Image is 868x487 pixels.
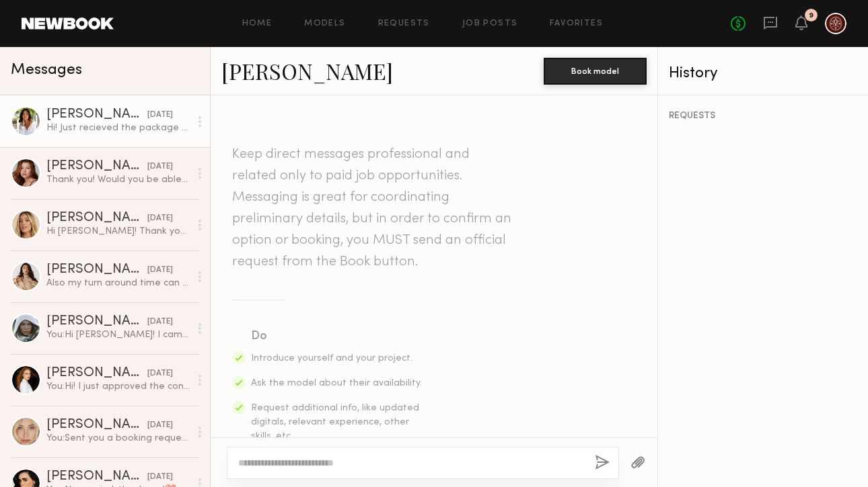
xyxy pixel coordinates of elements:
[147,109,173,122] div: [DATE]
[544,58,647,85] button: Book model
[11,62,82,78] span: Messages
[221,56,393,85] a: [PERSON_NAME]
[809,12,813,19] div: 9
[46,108,147,122] div: [PERSON_NAME]
[46,470,147,484] div: [PERSON_NAME]
[147,212,173,225] div: [DATE]
[147,264,173,277] div: [DATE]
[242,19,273,28] a: Home
[232,144,515,273] header: Keep direct messages professional and related only to paid job opportunities. Messaging is great ...
[304,19,345,28] a: Models
[46,432,190,445] div: You: Sent you a booking request, please accept
[251,354,412,363] span: Introduce yourself and your project.
[378,19,430,28] a: Requests
[46,380,190,393] div: You: Hi! I just approved the content, thank you!
[46,122,190,134] div: Hi! Just recieved the package thank you! Could you please send over the booking request and brief...
[46,367,147,380] div: [PERSON_NAME]
[46,315,147,328] div: [PERSON_NAME]
[147,367,173,380] div: [DATE]
[251,404,419,441] span: Request additional info, like updated digitals, relevant experience, other skills, etc.
[251,327,423,346] div: Do
[46,418,147,432] div: [PERSON_NAME]
[550,19,603,28] a: Favorites
[46,160,147,173] div: [PERSON_NAME]
[46,263,147,277] div: [PERSON_NAME]
[544,64,647,76] a: Book model
[669,112,857,121] div: REQUESTS
[147,161,173,173] div: [DATE]
[46,328,190,341] div: You: Hi [PERSON_NAME]! I came across your portfolio and would love to partner with you for our je...
[669,66,857,81] div: History
[46,277,190,290] div: Also my turn around time can be 3 days after receiving product
[46,225,190,238] div: Hi [PERSON_NAME]! Thank you so much for reaching out. I’d absolutely love to work with you! My ra...
[147,419,173,432] div: [DATE]
[46,173,190,186] div: Thank you! Would you be able to do $600 For both videos?
[462,19,518,28] a: Job Posts
[46,212,147,225] div: [PERSON_NAME]
[147,471,173,484] div: [DATE]
[147,316,173,328] div: [DATE]
[251,379,422,388] span: Ask the model about their availability.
